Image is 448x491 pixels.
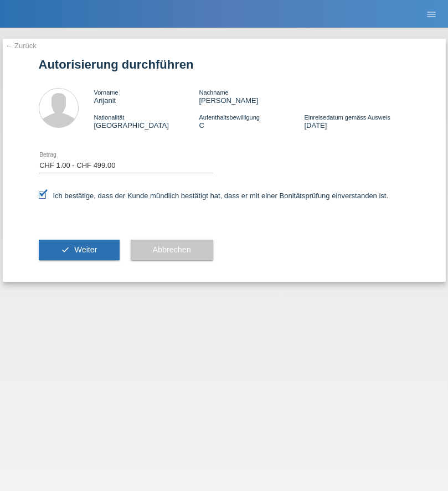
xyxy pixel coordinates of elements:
[199,114,259,121] span: Aufenthaltsbewilligung
[426,9,437,20] i: menu
[304,114,390,121] span: Einreisedatum gemäss Ausweis
[420,11,442,17] a: menu
[94,89,119,96] span: Vorname
[74,245,97,254] span: Weiter
[94,113,199,130] div: [GEOGRAPHIC_DATA]
[94,88,199,105] div: Arijanit
[94,114,125,121] span: Nationalität
[39,192,389,200] label: Ich bestätige, dass der Kunde mündlich bestätigt hat, dass er mit einer Bonitätsprüfung einversta...
[199,89,228,96] span: Nachname
[39,58,410,71] h1: Autorisierung durchführen
[61,245,70,254] i: check
[39,240,120,261] button: check Weiter
[304,113,409,130] div: [DATE]
[131,240,213,261] button: Abbrechen
[6,42,37,50] a: ← Zurück
[199,113,304,130] div: C
[153,245,191,254] span: Abbrechen
[199,88,304,105] div: [PERSON_NAME]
